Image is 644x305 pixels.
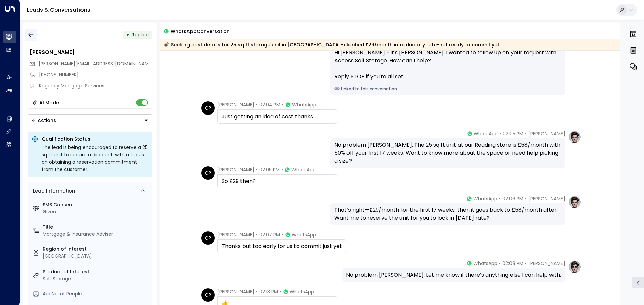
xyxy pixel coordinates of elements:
[499,260,501,267] span: •
[256,101,258,108] span: •
[171,27,230,35] span: WhatsApp Conversation
[39,60,152,67] span: chris@regencymortgages.co.uk
[201,231,215,245] div: CP
[568,260,581,274] img: profile-logo.png
[132,31,149,38] span: Replied
[27,6,90,14] a: Leads & Conversations
[39,99,59,106] div: AI Mode
[503,130,523,137] span: 02:05 PM
[39,82,152,89] div: Regency Mortgage Services
[42,144,148,173] div: The lead is being encouraged to reserve a 25 sq ft unit to secure a discount, with a focus on obt...
[126,29,129,41] div: •
[292,231,316,238] span: WhatsApp
[334,86,561,92] a: Linked to this conversation
[502,260,523,267] span: 02:08 PM
[43,231,150,238] div: Mortgage & Insurance Adviser
[31,117,56,123] div: Actions
[528,260,565,267] span: [PERSON_NAME]
[280,288,281,295] span: •
[281,166,283,173] span: •
[217,231,254,238] span: [PERSON_NAME]
[28,114,152,126] button: Actions
[474,130,498,137] span: WhatsApp
[43,268,150,275] label: Product of Interest
[334,141,561,165] div: No problem [PERSON_NAME]. The 25 sq ft unit at our Reading store is £58/month with 50% off your f...
[43,201,150,208] label: SMS Consent
[525,130,527,137] span: •
[217,101,254,108] span: [PERSON_NAME]
[473,260,497,267] span: WhatsApp
[256,288,258,295] span: •
[42,136,148,142] p: Qualification Status
[525,195,527,202] span: •
[217,166,254,173] span: [PERSON_NAME]
[290,288,314,295] span: WhatsApp
[43,246,150,253] label: Region of Interest
[30,48,152,56] div: [PERSON_NAME]
[499,195,501,202] span: •
[164,41,499,48] div: Seeking cost details for 25 sq ft storage unit in [GEOGRAPHIC_DATA]-clarified £29/month introduct...
[346,271,561,279] div: No problem [PERSON_NAME]. Let me know if there’s anything else I can help with.
[222,242,342,250] div: Thanks but too early for us to commit just yet
[291,166,316,173] span: WhatsApp
[217,288,254,295] span: [PERSON_NAME]
[43,208,150,215] div: Given
[259,101,280,108] span: 02:04 PM
[528,130,565,137] span: [PERSON_NAME]
[39,60,153,67] span: [PERSON_NAME][EMAIL_ADDRESS][DOMAIN_NAME]
[282,231,283,238] span: •
[43,253,150,260] div: [GEOGRAPHIC_DATA]
[256,231,258,238] span: •
[201,166,215,180] div: CP
[528,195,565,202] span: [PERSON_NAME]
[31,187,75,195] div: Lead Information
[256,166,258,173] span: •
[499,130,501,137] span: •
[222,177,334,185] div: So £29 then?
[201,288,215,302] div: CP
[259,288,278,295] span: 02:13 PM
[525,260,527,267] span: •
[473,195,497,202] span: WhatsApp
[201,101,215,115] div: CP
[282,101,284,108] span: •
[43,275,150,282] div: Self Storage
[43,290,150,297] div: AddNo. of People
[222,112,334,121] div: Just getting an idea of cost thanks
[28,114,152,126] div: Button group with a nested menu
[39,71,152,78] div: [PHONE_NUMBER]
[292,101,316,108] span: WhatsApp
[259,231,280,238] span: 02:07 PM
[334,49,561,81] div: Hi [PERSON_NAME] - it's [PERSON_NAME]. I wanted to follow up on your request with Access Self Sto...
[334,206,561,222] div: That’s right—£29/month for the first 17 weeks, then it goes back to £58/month after. Want me to r...
[43,224,150,231] label: Title
[568,195,581,209] img: profile-logo.png
[502,195,523,202] span: 02:06 PM
[259,166,280,173] span: 02:05 PM
[568,130,581,144] img: profile-logo.png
